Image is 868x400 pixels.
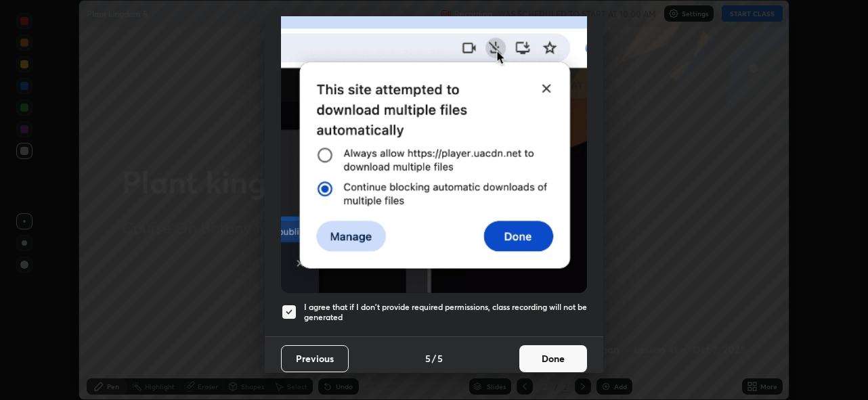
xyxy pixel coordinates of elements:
[519,345,587,372] button: Done
[281,345,349,372] button: Previous
[304,302,587,323] h5: I agree that if I don't provide required permissions, class recording will not be generated
[432,351,436,365] h4: /
[425,351,431,365] h4: 5
[437,351,443,365] h4: 5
